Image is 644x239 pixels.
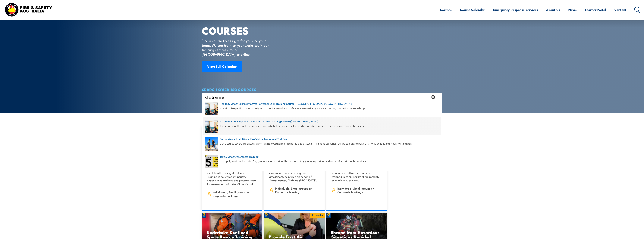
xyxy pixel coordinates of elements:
p: Our nationally accredited Road Crash Rescue training course is for people who may need to rescue ... [332,163,381,182]
p: Find a course thats right for you and your team. We can train on your worksite, in our training c... [202,38,270,56]
form: Search form [206,94,430,100]
a: News [568,5,577,15]
p: A 4-day face-to-face Trainer and Assessor course providing structured, classroom-based learning a... [269,163,318,182]
span: Individuals, Small groups or Corporate bookings [213,190,256,197]
a: Demonstrate First Attack Firefighting Equipment Training [205,137,439,141]
input: Search input [205,94,429,100]
a: About Us [546,5,560,15]
a: Courses [440,5,452,15]
h1: COURSES [202,26,274,35]
a: Learner Portal [585,5,606,15]
a: Contact [614,5,626,15]
a: Emergency Response Services [493,5,538,15]
a: Course Calendar [460,5,485,15]
p: This course is designed for learners in [GEOGRAPHIC_DATA] who need to meet local licensing standa... [207,163,256,186]
button: Search magnifier button [436,94,441,100]
a: View Full Calendar [202,61,242,72]
a: Health & Safety Representatives Initial OHS Training Course ([GEOGRAPHIC_DATA]) [205,119,439,124]
span: Individuals, Small groups or Corporate bookings [275,187,318,194]
a: Take 5 Safety Awareness Training [205,155,439,159]
span: Individuals, Small groups or Corporate bookings [337,187,380,194]
h4: SEARCH OVER 120 COURSES [202,87,442,92]
a: Health & Safety Representatives Refresher OHS Training Course – [GEOGRAPHIC_DATA] ([GEOGRAPHIC_DA... [205,102,439,106]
